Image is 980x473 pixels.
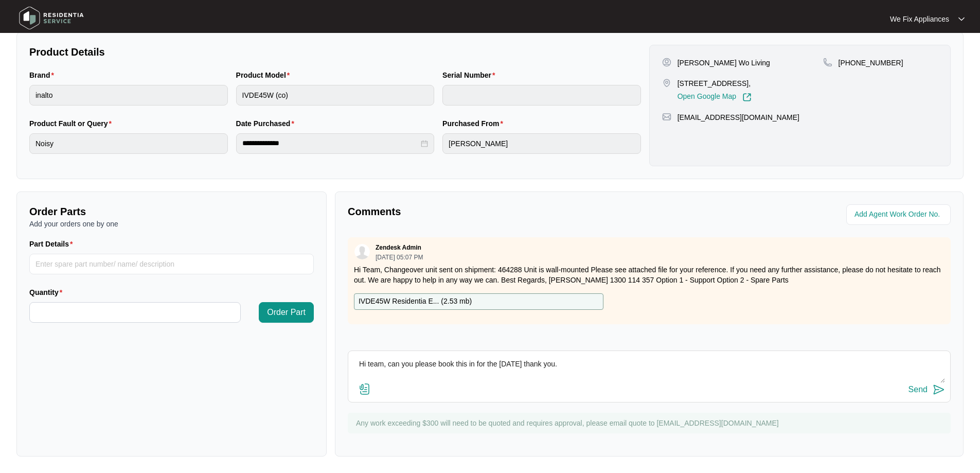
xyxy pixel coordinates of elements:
label: Brand [29,70,58,80]
label: Purchased From [442,118,507,129]
img: residentia service logo [15,3,87,33]
label: Part Details [29,239,77,249]
p: Any work exceeding $300 will need to be quoted and requires approval, please email quote to [EMAI... [356,418,946,428]
img: user.svg [354,244,370,259]
img: map-pin [662,78,671,87]
img: Link-External [742,93,752,102]
img: map-pin [823,58,832,67]
img: dropdown arrow [958,16,965,22]
img: map-pin [662,112,671,121]
a: Open Google Map [678,93,752,102]
input: Date Purchased [242,138,419,149]
img: user-pin [662,58,671,67]
p: [PHONE_NUMBER] [839,58,903,68]
input: Product Fault or Query [29,133,228,154]
p: [EMAIL_ADDRESS][DOMAIN_NAME] [678,112,799,122]
p: Product Details [29,45,641,59]
label: Quantity [29,287,66,297]
input: Part Details [29,254,314,274]
label: Product Model [236,70,294,80]
p: Order Parts [29,204,314,219]
p: [DATE] 05:07 PM [376,254,423,260]
textarea: Hi team, can you please book this in for the [DATE] thank you. [353,356,945,383]
button: Order Part [259,302,314,323]
p: We Fix Appliances [890,14,949,24]
input: Product Model [236,85,435,106]
input: Brand [29,85,228,106]
label: Serial Number [442,70,499,80]
p: IVDE45W Residentia E... ( 2.53 mb ) [359,296,472,307]
p: Zendesk Admin [376,243,421,252]
p: Add your orders one by one [29,219,314,229]
img: file-attachment-doc.svg [359,383,371,395]
input: Quantity [30,303,240,322]
img: send-icon.svg [933,383,945,396]
input: Serial Number [442,85,641,106]
p: Comments [348,204,642,219]
label: Date Purchased [236,118,298,129]
p: [PERSON_NAME] Wo Living [678,58,770,68]
button: Send [908,383,945,397]
input: Add Agent Work Order No. [854,208,945,221]
label: Product Fault or Query [29,118,116,129]
div: Send [908,385,928,394]
p: Hi Team, Changeover unit sent on shipment: 464288 Unit is wall-mounted Please see attached file f... [354,265,945,285]
input: Purchased From [442,133,641,154]
p: [STREET_ADDRESS], [678,78,752,89]
span: Order Part [267,306,306,319]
